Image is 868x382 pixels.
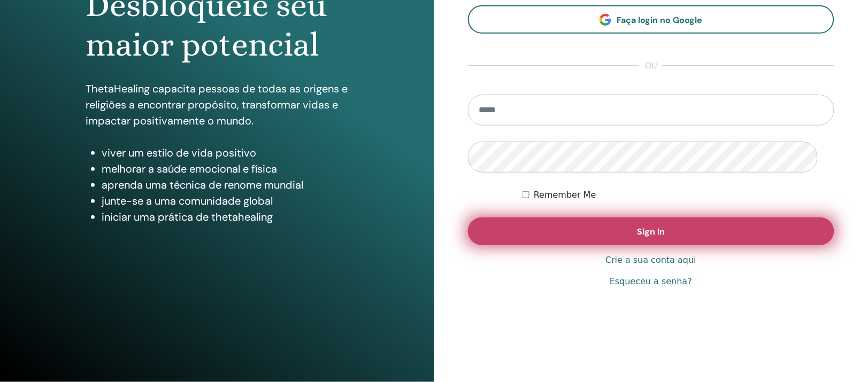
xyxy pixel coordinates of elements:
[534,189,596,201] label: Remember Me
[468,5,835,34] a: Faça login no Google
[617,14,702,26] span: Faça login no Google
[523,189,834,201] div: Keep me authenticated indefinitely or until I manually logout
[102,193,348,209] li: junte-se a uma comunidade global
[102,177,348,193] li: aprenda uma técnica de renome mundial
[605,254,696,267] a: Crie a sua conta aqui
[102,161,348,177] li: melhorar a saúde emocional e física
[102,209,348,225] li: iniciar uma prática de thetahealing
[468,217,835,245] button: Sign In
[640,59,662,72] span: ou
[102,145,348,161] li: viver um estilo de vida positivo
[86,81,348,129] p: ThetaHealing capacita pessoas de todas as origens e religiões a encontrar propósito, transformar ...
[637,226,665,237] span: Sign In
[610,275,692,288] a: Esqueceu a senha?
